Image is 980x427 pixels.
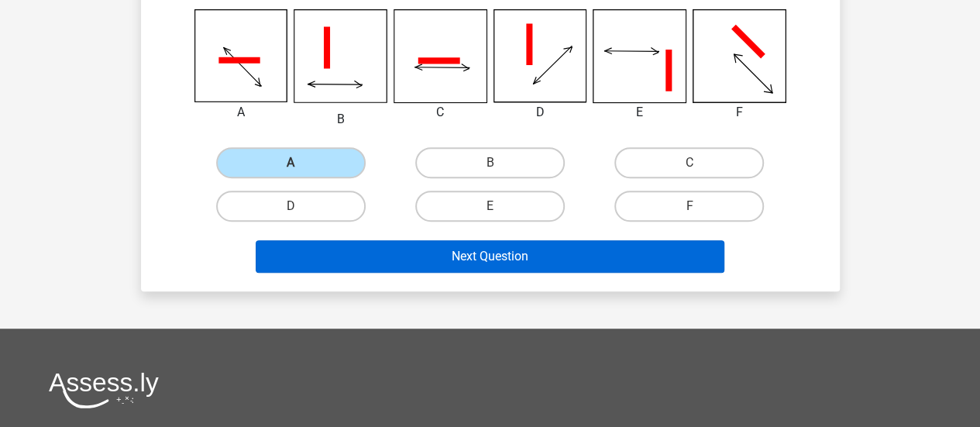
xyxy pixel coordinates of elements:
[49,372,159,408] img: Assessly logo
[415,147,565,178] label: B
[482,103,599,122] div: D
[382,103,499,122] div: C
[614,191,764,222] label: F
[216,191,366,222] label: D
[581,103,698,122] div: E
[614,147,764,178] label: C
[256,240,724,273] button: Next Question
[183,103,300,122] div: A
[681,103,798,122] div: F
[282,110,399,129] div: B
[216,147,366,178] label: A
[415,191,565,222] label: E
